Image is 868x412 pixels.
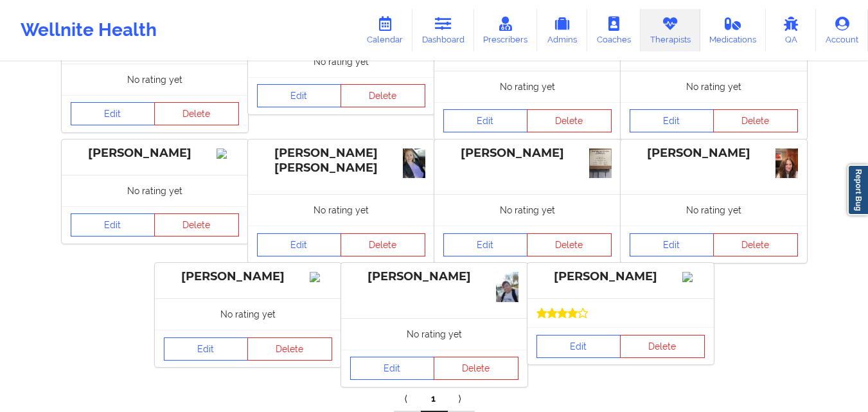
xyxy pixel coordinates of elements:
[589,148,612,179] img: 2e704174-7222-43c2-814d-a112d1f5927eDiploma_1.jpg
[713,233,798,256] button: Delete
[310,272,332,282] img: Image%2Fplaceholer-image.png
[713,109,798,132] button: Delete
[682,272,705,282] img: Image%2Fplaceholer-image.png
[357,9,412,51] a: Calendar
[421,386,448,412] a: 1
[394,386,421,412] a: Previous item
[847,165,868,215] a: Report Bug
[621,194,807,226] div: No rating yet
[620,335,705,358] button: Delete
[155,298,341,330] div: No rating yet
[496,272,518,302] img: 20201115_161450.jpg
[217,148,239,159] img: Image%2Fplaceholer-image.png
[536,269,705,284] div: [PERSON_NAME]
[350,269,518,284] div: [PERSON_NAME]
[474,9,538,51] a: Prescribers
[403,148,425,179] img: 55d1a47b-550e-44bf-b447-f0881b77476fIMG_3262.jpeg
[154,102,239,125] button: Delete
[527,233,612,256] button: Delete
[164,269,332,284] div: [PERSON_NAME]
[434,357,518,380] button: Delete
[71,102,155,125] a: Edit
[341,318,527,350] div: No rating yet
[448,386,475,412] a: Next item
[257,233,342,256] a: Edit
[630,233,714,256] a: Edit
[775,148,798,179] img: 7115032e-0ff7-43e3-bf6c-d5bfa909e2caIMG_4043.jpeg
[71,213,155,237] a: Edit
[71,146,239,161] div: [PERSON_NAME]
[527,109,612,132] button: Delete
[630,109,714,132] a: Edit
[641,9,700,51] a: Therapists
[630,146,798,161] div: [PERSON_NAME]
[621,71,807,102] div: No rating yet
[536,335,621,358] a: Edit
[341,84,425,107] button: Delete
[443,233,528,256] a: Edit
[434,71,621,102] div: No rating yet
[154,213,239,237] button: Delete
[248,46,434,77] div: No rating yet
[412,9,474,51] a: Dashboard
[766,9,816,51] a: QA
[341,233,425,256] button: Delete
[700,9,766,51] a: Medications
[816,9,868,51] a: Account
[164,337,249,361] a: Edit
[257,84,342,107] a: Edit
[537,9,587,51] a: Admins
[62,64,248,95] div: No rating yet
[62,175,248,206] div: No rating yet
[248,194,434,226] div: No rating yet
[394,386,475,412] div: Pagination Navigation
[443,109,528,132] a: Edit
[434,194,621,226] div: No rating yet
[247,337,332,361] button: Delete
[257,146,425,175] div: [PERSON_NAME] [PERSON_NAME]
[587,9,641,51] a: Coaches
[443,146,612,161] div: [PERSON_NAME]
[350,357,435,380] a: Edit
